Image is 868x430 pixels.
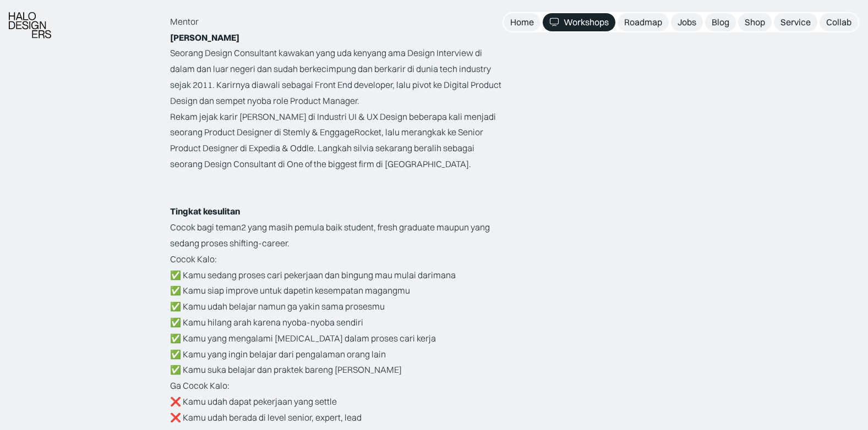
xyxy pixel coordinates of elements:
p: Cocok Kalo: ✅ Kamu sedang proses cari pekerjaan dan bingung mau mulai darimana ✅ Kamu siap improv... [170,251,504,378]
p: ‍ [170,188,504,204]
strong: [PERSON_NAME] [170,32,239,43]
a: Workshops [543,13,615,31]
div: Workshops [564,16,609,28]
a: Jobs [671,13,703,31]
div: Roadmap [624,16,662,28]
a: Service [774,13,817,31]
p: Rekam jejak karir [PERSON_NAME] di Industri UI & UX Design beberapa kali menjadi seorang Product ... [170,109,504,172]
a: Roadmap [618,13,669,31]
p: Seorang Design Consultant kawakan yang uda kenyang ama Design Interview di dalam dan luar negeri ... [170,45,504,108]
div: Collab [826,16,851,28]
a: Collab [820,13,858,31]
div: Home [510,16,534,28]
a: Blog [705,13,736,31]
p: Ga Cocok Kalo: ❌ Kamu udah dapat pekerjaan yang settle ❌ Kamu udah berada di level senior, expert... [170,378,504,425]
p: Mentor [170,14,504,30]
a: Shop [738,13,772,31]
a: Home [504,13,541,31]
div: Service [780,16,811,28]
p: Cocok bagi teman2 yang masih pemula baik student, fresh graduate maupun yang sedang proses shifti... [170,219,504,251]
p: ‍ [170,172,504,188]
strong: Tingkat kesulitan [170,206,240,217]
div: Jobs [678,16,696,28]
div: Shop [745,16,765,28]
div: Blog [712,16,729,28]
